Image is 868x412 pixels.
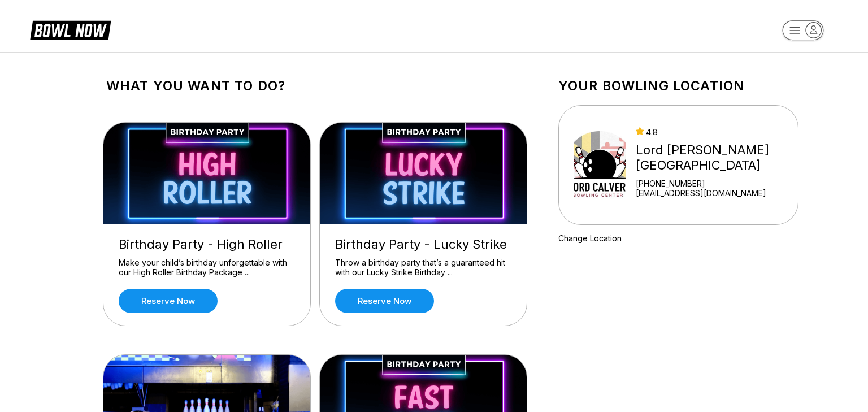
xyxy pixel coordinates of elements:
a: Reserve now [335,289,434,313]
div: Birthday Party - Lucky Strike [335,237,511,252]
div: Birthday Party - High Roller [119,237,295,252]
a: [EMAIL_ADDRESS][DOMAIN_NAME] [636,188,793,198]
a: Change Location [558,233,622,243]
h1: What you want to do? [106,78,524,94]
img: Lord Calvert Bowling Center [574,123,626,207]
div: 4.8 [636,127,793,137]
img: Birthday Party - High Roller [103,123,311,224]
h1: Your bowling location [558,78,798,94]
div: Make your child’s birthday unforgettable with our High Roller Birthday Package ... [119,258,295,277]
div: Throw a birthday party that’s a guaranteed hit with our Lucky Strike Birthday ... [335,258,511,277]
img: Birthday Party - Lucky Strike [320,123,528,224]
a: Reserve now [119,289,218,313]
div: Lord [PERSON_NAME][GEOGRAPHIC_DATA] [636,142,793,173]
div: [PHONE_NUMBER] [636,179,793,188]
